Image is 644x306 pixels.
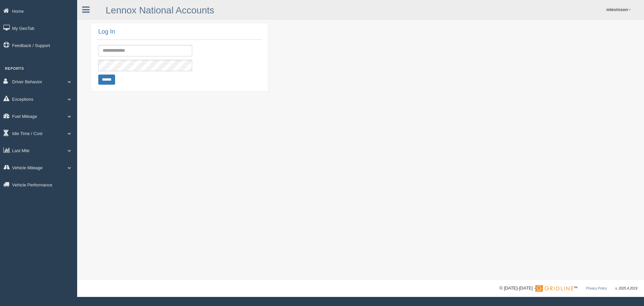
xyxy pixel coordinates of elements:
[535,285,573,292] img: Gridline
[106,5,214,15] a: Lennox National Accounts
[586,287,607,290] a: Privacy Policy
[615,287,637,290] span: v. 2025.4.2019
[98,29,115,35] h2: Log In
[499,285,637,292] div: © [DATE]-[DATE] - ™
